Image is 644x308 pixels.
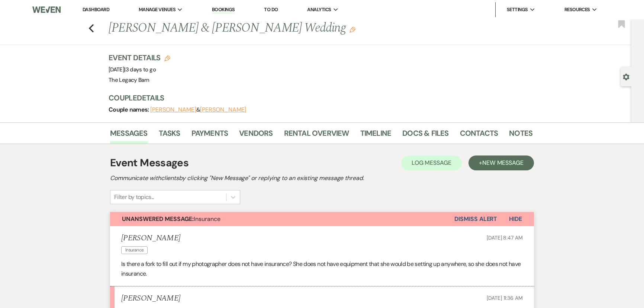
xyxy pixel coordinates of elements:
[110,212,454,226] button: Unanswered Message:Insurance
[623,73,629,80] button: Open lead details
[159,127,180,144] a: Tasks
[110,155,189,171] h1: Event Messages
[114,193,154,202] div: Filter by topics...
[110,127,148,144] a: Messages
[468,155,534,170] button: +New Message
[350,26,355,33] button: Edit
[150,106,246,113] span: &
[110,174,534,183] h2: Communicate with clients by clicking "New Message" or replying to an existing message thread.
[150,107,196,113] button: [PERSON_NAME]
[401,155,462,170] button: Log Message
[239,127,273,144] a: Vendors
[32,2,61,17] img: Weven Logo
[109,93,525,103] h3: Couple Details
[487,295,523,301] span: [DATE] 11:36 AM
[284,127,349,144] a: Rental Overview
[191,127,228,144] a: Payments
[454,212,497,226] button: Dismiss Alert
[122,215,194,223] strong: Unanswered Message:
[412,159,451,167] span: Log Message
[564,6,590,13] span: Resources
[124,66,156,73] span: |
[121,259,523,278] p: Is there a fork to fill out if my photographer does not have insurance? She does not have equipme...
[402,127,448,144] a: Docs & Files
[497,212,534,226] button: Hide
[460,127,498,144] a: Contacts
[109,106,150,113] span: Couple names:
[509,215,522,223] span: Hide
[109,76,149,84] span: The Legacy Barn
[487,234,523,241] span: [DATE] 8:47 AM
[264,6,278,13] a: To Do
[122,215,220,223] span: Insurance
[109,19,442,37] h1: [PERSON_NAME] & [PERSON_NAME] Wedding
[126,66,156,73] span: 3 days to go
[360,127,392,144] a: Timeline
[482,159,524,167] span: New Message
[121,246,148,254] span: Insurance
[212,6,235,13] a: Bookings
[121,234,180,243] h5: [PERSON_NAME]
[509,127,532,144] a: Notes
[109,52,170,63] h3: Event Details
[139,6,176,13] span: Manage Venues
[307,6,331,13] span: Analytics
[121,294,180,303] h5: [PERSON_NAME]
[83,6,109,13] a: Dashboard
[200,107,246,113] button: [PERSON_NAME]
[109,66,156,73] span: [DATE]
[507,6,528,13] span: Settings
